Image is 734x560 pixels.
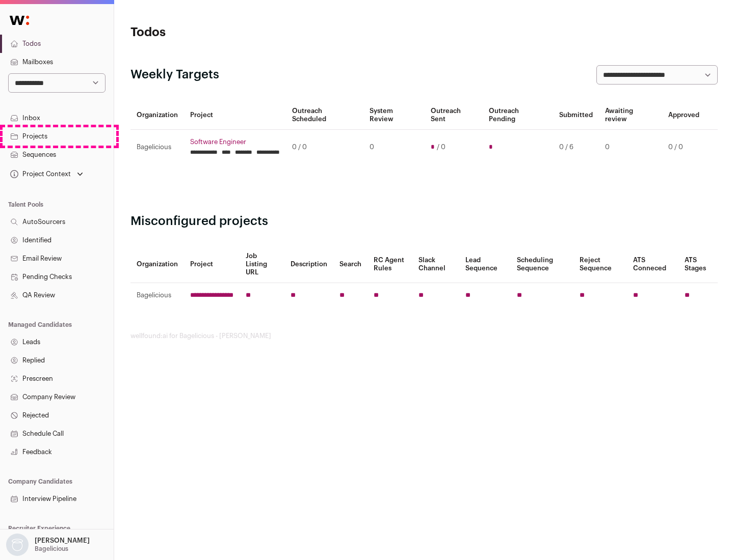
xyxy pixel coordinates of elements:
th: RC Agent Rules [368,246,412,283]
img: Wellfound [4,10,35,31]
td: 0 / 0 [286,130,363,165]
th: ATS Conneced [627,246,678,283]
td: 0 [599,130,662,165]
td: 0 [363,130,424,165]
h2: Weekly Targets [130,67,219,83]
div: Project Context [8,170,71,178]
th: Project [184,101,286,130]
img: nopic.png [6,534,29,556]
th: Lead Sequence [459,246,511,283]
th: Project [184,246,240,283]
p: [PERSON_NAME] [35,537,90,545]
th: Slack Channel [412,246,459,283]
th: Organization [130,101,184,130]
th: Outreach Pending [483,101,553,130]
th: Awaiting review [599,101,662,130]
th: Reject Sequence [573,246,627,283]
p: Bagelicious [35,545,68,553]
th: Description [284,246,333,283]
button: Open dropdown [8,167,85,181]
td: 0 / 6 [553,130,599,165]
a: Software Engineer [190,138,280,146]
td: 0 / 0 [662,130,705,165]
th: Submitted [553,101,599,130]
th: Organization [130,246,184,283]
h1: Todos [130,24,326,41]
th: Search [333,246,368,283]
td: Bagelicious [130,283,184,308]
footer: wellfound:ai for Bagelicious - [PERSON_NAME] [130,332,718,340]
span: / 0 [437,143,445,151]
button: Open dropdown [4,534,92,556]
td: Bagelicious [130,130,184,165]
th: System Review [363,101,424,130]
th: Scheduling Sequence [511,246,573,283]
th: Job Listing URL [240,246,284,283]
th: ATS Stages [678,246,718,283]
h2: Misconfigured projects [130,213,718,230]
th: Outreach Sent [425,101,483,130]
th: Approved [662,101,705,130]
th: Outreach Scheduled [286,101,363,130]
